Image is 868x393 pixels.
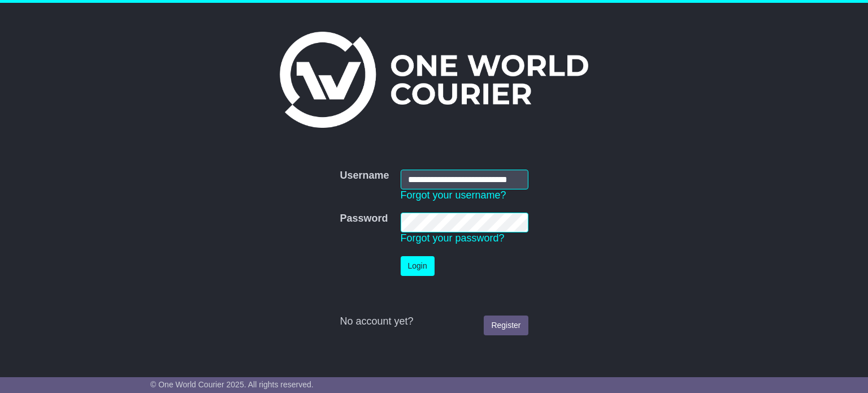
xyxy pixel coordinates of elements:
[150,380,314,389] span: © One World Courier 2025. All rights reserved.
[280,32,588,128] img: One World
[401,189,506,201] a: Forgot your username?
[340,213,388,225] label: Password
[401,232,505,244] a: Forgot your password?
[401,256,435,276] button: Login
[484,316,528,335] a: Register
[340,316,528,328] div: No account yet?
[340,170,389,182] label: Username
